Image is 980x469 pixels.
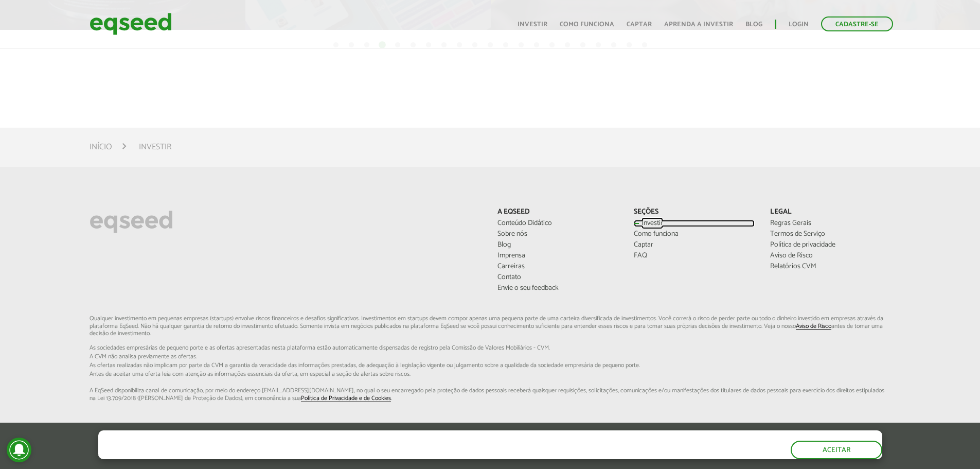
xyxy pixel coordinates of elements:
[627,21,652,28] a: Captar
[497,252,618,259] a: Imprensa
[634,241,755,249] a: Captar
[497,208,618,217] p: A EqSeed
[497,241,618,249] a: Blog
[98,449,471,459] p: Ao clicar em "aceitar", você aceita nossa .
[139,140,171,154] li: Investir
[234,450,353,459] a: política de privacidade e de cookies
[560,21,614,28] a: Como funciona
[796,323,831,330] a: Aviso de Risco
[634,231,755,238] a: Como funciona
[770,252,891,259] a: Aviso de Risco
[518,21,547,28] a: Investir
[791,441,882,459] button: Aceitar
[90,315,891,402] p: Qualquer investimento em pequenas empresas (startups) envolve riscos financeiros e desafios signi...
[770,241,891,249] a: Política de privacidade
[90,10,172,38] img: EqSeed
[98,430,471,446] h5: O site da EqSeed utiliza cookies para melhorar sua navegação.
[634,208,755,217] p: Seções
[90,362,891,369] span: As ofertas realizadas não implicam por parte da CVM a garantia da veracidade das informações p...
[90,143,112,151] a: Início
[745,21,762,28] a: Blog
[90,345,891,351] span: As sociedades empresárias de pequeno porte e as ofertas apresentadas nesta plataforma estão aut...
[789,21,809,28] a: Login
[770,263,891,270] a: Relatórios CVM
[634,220,755,227] a: Investir
[497,231,618,238] a: Sobre nós
[90,371,891,377] span: Antes de aceitar uma oferta leia com atenção as informações essenciais da oferta, em especial...
[90,208,173,236] img: EqSeed Logo
[90,354,891,360] span: A CVM não analisa previamente as ofertas.
[821,16,893,31] a: Cadastre-se
[770,231,891,238] a: Termos de Serviço
[634,252,755,259] a: FAQ
[770,220,891,227] a: Regras Gerais
[497,274,618,281] a: Contato
[664,21,733,28] a: Aprenda a investir
[497,220,618,227] a: Conteúdo Didático
[497,285,618,292] a: Envie o seu feedback
[770,208,891,217] p: Legal
[497,263,618,270] a: Carreiras
[301,395,391,402] a: Política de Privacidade e de Cookies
